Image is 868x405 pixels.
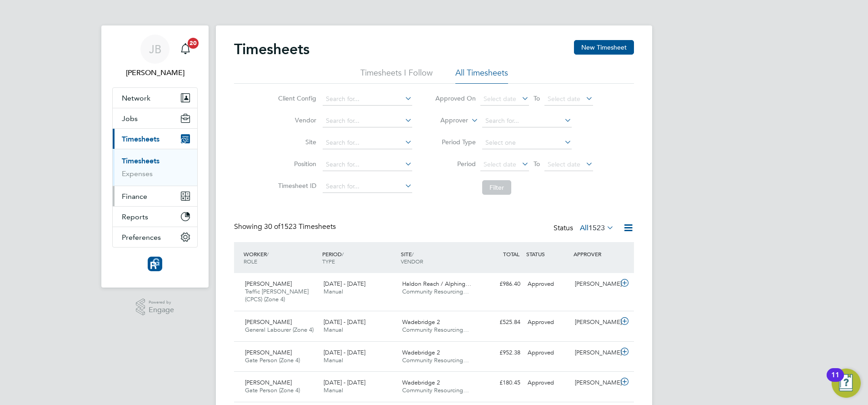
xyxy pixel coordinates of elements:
[267,250,269,258] span: /
[122,94,150,102] span: Network
[122,157,160,165] a: Timesheets
[832,369,861,398] button: Open Resource Center, 11 new notifications
[399,246,477,269] div: SITE
[571,246,619,262] div: APPROVER
[402,349,440,356] span: Wadebridge 2
[234,222,338,232] div: Showing
[482,115,572,127] input: Search for...
[323,115,412,127] input: Search for...
[323,137,412,149] input: Search for...
[245,356,300,364] span: Gate Person (Zone 4)
[589,223,605,233] span: 1523
[122,169,153,178] a: Expenses
[275,182,316,190] label: Timesheet ID
[275,160,316,168] label: Position
[323,158,412,171] input: Search for...
[112,257,198,271] a: Go to home page
[455,67,508,84] li: All Timesheets
[264,222,280,231] span: 30 of
[122,114,138,123] span: Jobs
[477,277,524,292] div: £986.40
[234,40,309,58] h2: Timesheets
[571,345,619,360] div: [PERSON_NAME]
[149,306,174,314] span: Engage
[324,280,365,288] span: [DATE] - [DATE]
[275,94,316,102] label: Client Config
[323,93,412,106] input: Search for...
[320,246,399,269] div: PERIOD
[831,375,839,387] div: 11
[571,315,619,330] div: [PERSON_NAME]
[402,386,469,394] span: Community Resourcing…
[482,180,511,195] button: Filter
[427,116,468,125] label: Approver
[245,379,292,386] span: [PERSON_NAME]
[188,38,199,49] span: 20
[574,40,634,55] button: New Timesheet
[524,277,571,292] div: Approved
[324,318,365,326] span: [DATE] - [DATE]
[244,258,257,265] span: ROLE
[122,135,160,143] span: Timesheets
[531,92,543,104] span: To
[548,95,580,103] span: Select date
[477,375,524,390] div: £180.45
[402,356,469,364] span: Community Resourcing…
[113,88,197,108] button: Network
[101,25,209,288] nav: Main navigation
[524,345,571,360] div: Approved
[402,326,469,334] span: Community Resourcing…
[402,280,471,288] span: Haldon Reach / Alphing…
[122,233,161,242] span: Preferences
[245,288,309,303] span: Traffic [PERSON_NAME] (CPCS) (Zone 4)
[323,180,412,193] input: Search for...
[402,318,440,326] span: Wadebridge 2
[113,207,197,227] button: Reports
[245,326,314,334] span: General Labourer (Zone 4)
[245,280,292,288] span: [PERSON_NAME]
[275,116,316,124] label: Vendor
[524,246,571,262] div: STATUS
[402,288,469,295] span: Community Resourcing…
[122,192,147,201] span: Finance
[113,149,197,186] div: Timesheets
[324,356,343,364] span: Manual
[402,379,440,386] span: Wadebridge 2
[112,35,198,78] a: JB[PERSON_NAME]
[149,299,174,306] span: Powered by
[245,318,292,326] span: [PERSON_NAME]
[477,315,524,330] div: £525.84
[571,375,619,390] div: [PERSON_NAME]
[148,257,162,271] img: resourcinggroup-logo-retina.png
[571,277,619,292] div: [PERSON_NAME]
[112,67,198,78] span: Joe Belsten
[401,258,423,265] span: VENDOR
[531,158,543,170] span: To
[245,386,300,394] span: Gate Person (Zone 4)
[149,43,161,55] span: JB
[241,246,320,269] div: WORKER
[264,222,336,231] span: 1523 Timesheets
[113,108,197,128] button: Jobs
[435,138,476,146] label: Period Type
[524,315,571,330] div: Approved
[324,349,365,356] span: [DATE] - [DATE]
[484,95,516,103] span: Select date
[122,213,148,221] span: Reports
[548,160,580,168] span: Select date
[342,250,344,258] span: /
[554,222,616,235] div: Status
[275,138,316,146] label: Site
[484,160,516,168] span: Select date
[324,379,365,386] span: [DATE] - [DATE]
[113,186,197,206] button: Finance
[136,299,175,316] a: Powered byEngage
[324,288,343,295] span: Manual
[435,160,476,168] label: Period
[503,250,519,258] span: TOTAL
[322,258,335,265] span: TYPE
[360,67,433,84] li: Timesheets I Follow
[580,223,614,233] label: All
[324,386,343,394] span: Manual
[477,345,524,360] div: £952.38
